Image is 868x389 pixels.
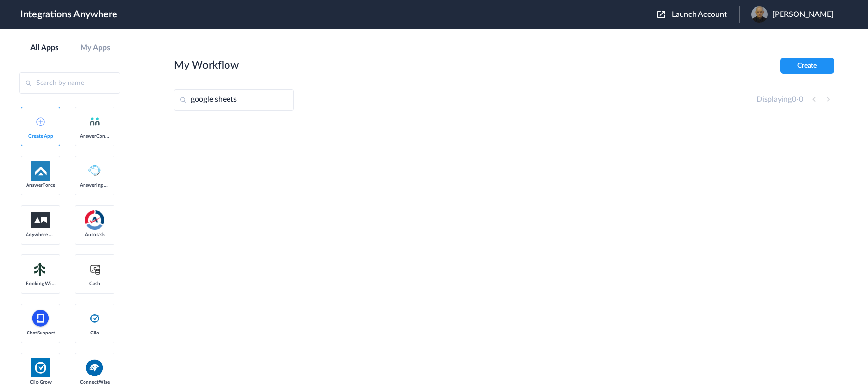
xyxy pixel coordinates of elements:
[792,96,796,103] span: 0
[26,379,56,385] span: Clio Grow
[657,10,739,19] button: Launch Account
[26,133,56,139] span: Create App
[85,161,104,181] img: Answering_service.png
[772,10,834,19] span: [PERSON_NAME]
[70,43,121,53] a: My Apps
[36,117,45,126] img: add-icon.svg
[672,11,727,18] span: Launch Account
[31,261,50,278] img: Setmore_Logo.svg
[85,210,104,230] img: autotask.png
[756,95,803,104] h4: Displaying -
[174,59,239,71] h2: My Workflow
[26,330,56,336] span: ChatSupport
[780,58,834,74] button: Create
[19,72,120,94] input: Search by name
[31,212,50,228] img: aww.png
[31,358,50,377] img: Clio.jpg
[657,11,665,18] img: launch-acct-icon.svg
[31,309,50,328] img: chatsupport-icon.svg
[26,281,56,287] span: Booking Widget
[31,161,50,181] img: af-app-logo.svg
[751,6,768,23] img: personal-photo.png
[799,96,803,103] span: 0
[174,89,294,111] input: Search
[19,43,70,53] a: All Apps
[85,358,104,377] img: connectwise.png
[80,182,110,188] span: Answering Service
[80,281,110,287] span: Cash
[80,133,110,139] span: AnswerConnect
[26,182,56,188] span: AnswerForce
[80,330,110,336] span: Clio
[89,116,100,127] img: answerconnect-logo.svg
[20,9,117,20] h1: Integrations Anywhere
[89,313,100,324] img: clio-logo.svg
[80,232,110,237] span: Autotask
[80,379,110,385] span: ConnectWise
[89,264,101,275] img: cash-logo.svg
[26,232,56,237] span: Anywhere Works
